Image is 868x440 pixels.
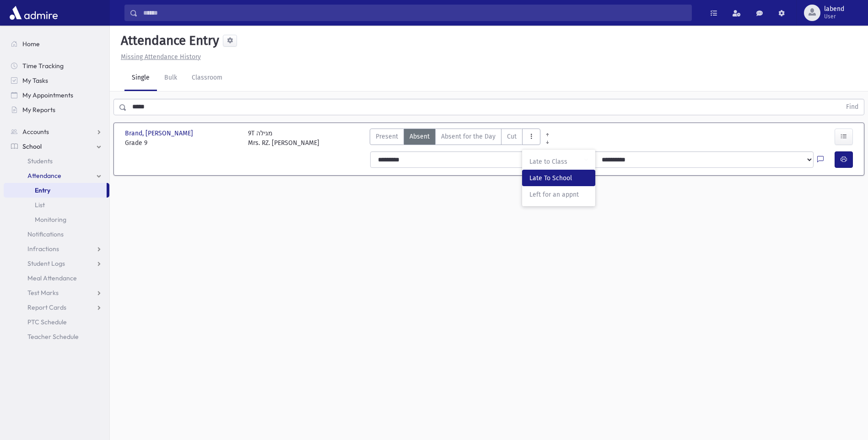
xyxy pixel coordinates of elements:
[27,157,53,165] span: Students
[22,128,49,136] span: Accounts
[4,271,109,285] a: Meal Attendance
[376,132,398,141] span: Present
[4,227,109,241] a: Notifications
[4,168,109,183] a: Attendance
[35,201,45,209] span: List
[35,186,50,194] span: Entry
[4,59,109,73] a: Time Tracking
[7,4,60,22] img: AdmirePro
[138,5,691,21] input: Search
[529,173,588,183] span: Late To School
[22,91,73,99] span: My Appointments
[22,106,55,114] span: My Reports
[824,13,844,20] span: User
[441,132,496,141] span: Absent for the Day
[4,198,109,212] a: List
[4,285,109,300] a: Test Marks
[248,129,319,148] div: 9T מגילה Mrs. RZ. [PERSON_NAME]
[4,315,109,329] a: PTC Schedule
[507,132,517,141] span: Cut
[35,215,66,224] span: Monitoring
[4,212,109,227] a: Monitoring
[841,99,864,115] button: Find
[125,138,239,148] span: Grade 9
[22,142,42,150] span: School
[27,230,64,238] span: Notifications
[4,37,109,51] a: Home
[4,124,109,139] a: Accounts
[824,5,844,13] span: labend
[117,33,219,48] h5: Attendance Entry
[4,241,109,256] a: Infractions
[27,333,79,341] span: Teacher Schedule
[27,318,67,326] span: PTC Schedule
[125,129,195,138] span: Brand, [PERSON_NAME]
[184,65,230,91] a: Classroom
[27,289,59,297] span: Test Marks
[370,129,540,148] div: AttTypes
[121,53,201,61] u: Missing Attendance History
[4,300,109,315] a: Report Cards
[157,65,184,91] a: Bulk
[22,40,40,48] span: Home
[4,183,107,198] a: Entry
[124,65,157,91] a: Single
[4,102,109,117] a: My Reports
[529,157,588,166] span: Late to Class
[4,154,109,168] a: Students
[4,329,109,344] a: Teacher Schedule
[4,88,109,102] a: My Appointments
[4,73,109,88] a: My Tasks
[410,132,430,141] span: Absent
[27,303,66,311] span: Report Cards
[4,139,109,154] a: School
[4,256,109,271] a: Student Logs
[22,76,48,85] span: My Tasks
[27,245,59,253] span: Infractions
[117,53,201,61] a: Missing Attendance History
[27,172,61,180] span: Attendance
[22,62,64,70] span: Time Tracking
[529,190,588,199] span: Left for an appnt
[27,259,65,268] span: Student Logs
[27,274,77,282] span: Meal Attendance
